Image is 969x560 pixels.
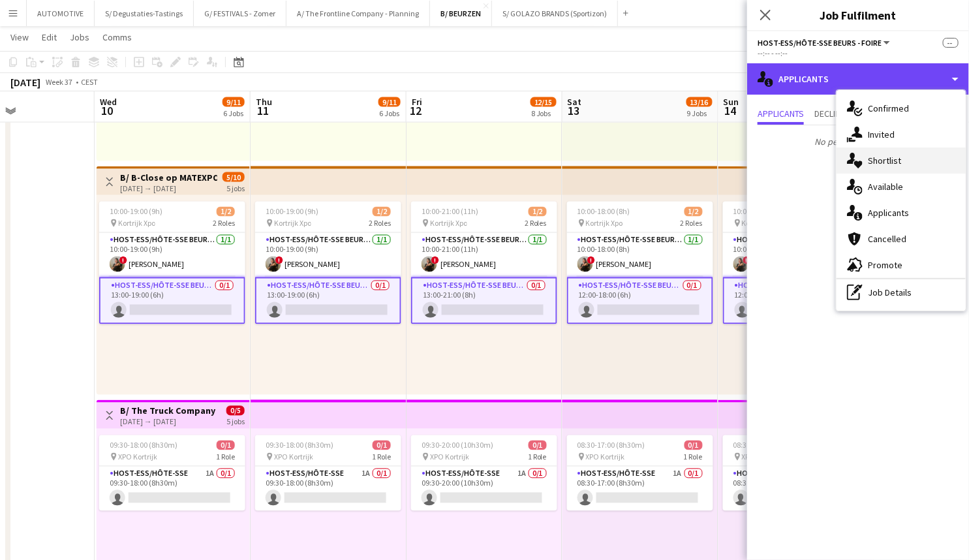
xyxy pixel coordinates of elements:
div: Shortlist [837,148,966,174]
app-job-card: 10:00-21:00 (11h)1/2 Kortrijk Xpo2 RolesHost-ess/Hôte-sse Beurs - Foire1/110:00-21:00 (11h)![PERS... [411,202,557,324]
div: [DATE] → [DATE] [120,183,217,193]
span: XPO Kortrijk [742,452,781,462]
div: [DATE] [10,76,40,89]
div: 6 Jobs [223,108,244,118]
span: Thu [256,96,272,108]
app-card-role: Host-ess/Hôte-sse1A0/109:30-18:00 (8h30m) [255,467,401,511]
span: XPO Kortrijk [430,452,469,462]
span: 10:00-19:00 (9h) [110,207,162,217]
div: 6 Jobs [379,108,400,118]
span: 1/2 [373,207,391,217]
app-card-role: Host-ess/Hôte-sse Beurs - Foire1/110:00-19:00 (9h)![PERSON_NAME] [99,233,245,277]
span: 11 [254,103,272,118]
span: 13/16 [686,97,713,107]
span: 2 Roles [369,219,391,228]
app-job-card: 09:30-20:00 (10h30m)0/1 XPO Kortrijk1 RoleHost-ess/Hôte-sse1A0/109:30-20:00 (10h30m) [411,435,557,511]
span: 08:30-17:00 (8h30m) [577,441,645,450]
button: AUTOMOTIVE [27,1,95,26]
span: 1/2 [684,207,703,217]
div: Available [837,174,966,200]
span: XPO Kortrijk [118,452,157,462]
h3: B/ The Truck Company - Matexpo 10-14/09 2025 [120,405,217,417]
span: 10:00-19:00 (9h) [266,207,318,217]
span: Declined [814,109,850,118]
span: 10 [98,103,117,118]
app-card-role: Host-ess/Hôte-sse Beurs - Foire0/112:00-18:00 (6h) [723,277,869,324]
span: 9/11 [223,97,245,107]
app-job-card: 09:30-18:00 (8h30m)0/1 XPO Kortrijk1 RoleHost-ess/Hôte-sse1A0/109:30-18:00 (8h30m) [99,435,245,511]
div: 10:00-18:00 (8h)1/2 Kortrijk Xpo2 RolesHost-ess/Hôte-sse Beurs - Foire1/110:00-18:00 (8h)![PERSON... [567,202,713,324]
div: 08:30-17:00 (8h30m)0/1 XPO Kortrijk1 RoleHost-ess/Hôte-sse1A0/108:30-17:00 (8h30m) [723,435,869,511]
a: Jobs [65,29,95,46]
app-job-card: 10:00-19:00 (9h)1/2 Kortrijk Xpo2 RolesHost-ess/Hôte-sse Beurs - Foire1/110:00-19:00 (9h)![PERSON... [99,202,245,324]
button: A/ The Frontline Company - Planning [286,1,430,26]
span: 1 Role [528,452,547,462]
span: 09:30-20:00 (10h30m) [422,441,493,450]
h3: B/ B-Close op MATEXPO (10-14/09) [120,172,217,183]
div: Promote [837,252,966,278]
span: 1/2 [529,207,547,217]
span: Kortrijk Xpo [742,219,779,228]
div: Applicants [837,200,966,226]
div: CEST [81,77,98,87]
button: G/ FESTIVALS - Zomer [194,1,286,26]
span: Jobs [70,31,89,43]
app-job-card: 10:00-18:00 (8h)1/2 Kortrijk Xpo2 RolesHost-ess/Hôte-sse Beurs - Foire1/110:00-18:00 (8h)![PERSON... [723,202,869,324]
span: 12/15 [531,97,557,107]
span: 5/10 [223,172,245,182]
app-card-role: Host-ess/Hôte-sse Beurs - Foire1/110:00-18:00 (8h)![PERSON_NAME] [567,233,713,277]
app-card-role: Host-ess/Hôte-sse Beurs - Foire1/110:00-21:00 (11h)![PERSON_NAME] [411,233,557,277]
app-job-card: 08:30-17:00 (8h30m)0/1 XPO Kortrijk1 RoleHost-ess/Hôte-sse1A0/108:30-17:00 (8h30m) [567,435,713,511]
span: XPO Kortrijk [274,452,313,462]
span: 2 Roles [213,219,235,228]
span: 0/1 [684,441,703,450]
span: -- [943,38,959,48]
span: Applicants [758,109,804,118]
span: 2 Roles [525,219,547,228]
div: [DATE] → [DATE] [120,417,217,427]
span: 9/11 [378,97,401,107]
span: XPO Kortrijk [586,452,625,462]
app-card-role: Host-ess/Hôte-sse Beurs - Foire0/113:00-19:00 (6h) [99,277,245,324]
span: 0/5 [226,406,245,416]
span: Kortrijk Xpo [274,219,311,228]
span: Host-ess/Hôte-sse Beurs - Foire [758,38,882,48]
span: 1 Role [684,452,703,462]
span: 12 [410,103,422,118]
span: 0/1 [217,441,235,450]
span: 14 [722,103,739,118]
app-job-card: 10:00-19:00 (9h)1/2 Kortrijk Xpo2 RolesHost-ess/Hôte-sse Beurs - Foire1/110:00-19:00 (9h)![PERSON... [255,202,401,324]
span: 10:00-18:00 (8h) [577,207,630,217]
div: Confirmed [837,95,966,121]
div: Applicants [747,63,969,95]
button: B/ BEURZEN [430,1,492,26]
span: ! [587,257,595,264]
span: Week 37 [43,77,76,87]
span: Kortrijk Xpo [586,219,623,228]
a: Edit [37,29,62,46]
span: Fri [412,96,422,108]
span: 2 Roles [681,219,703,228]
span: Sat [568,96,582,108]
span: ! [743,257,751,264]
span: 10:00-18:00 (8h) [733,207,786,217]
div: Invited [837,121,966,148]
span: Sun [724,96,739,108]
div: Cancelled [837,226,966,252]
app-card-role: Host-ess/Hôte-sse1A0/108:30-17:00 (8h30m) [723,467,869,511]
app-card-role: Host-ess/Hôte-sse1A0/108:30-17:00 (8h30m) [567,467,713,511]
span: Kortrijk Xpo [118,219,155,228]
span: Edit [42,31,57,43]
span: 0/1 [529,441,547,450]
a: Comms [97,29,137,46]
h3: Job Fulfilment [747,7,969,23]
app-card-role: Host-ess/Hôte-sse Beurs - Foire1/110:00-19:00 (9h)![PERSON_NAME] [255,233,401,277]
div: 8 Jobs [531,108,556,118]
button: S/ GOLAZO BRANDS (Sportizon) [492,1,618,26]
